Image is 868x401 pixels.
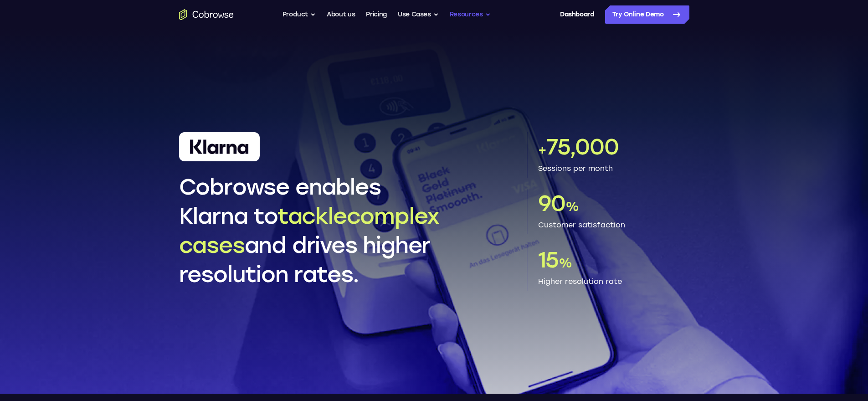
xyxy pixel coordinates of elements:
[538,220,689,231] p: Customer satisfaction
[179,203,440,258] span: tackle complex cases
[327,5,355,24] a: About us
[398,5,439,24] button: Use Cases
[538,163,689,174] p: Sessions per month
[538,276,689,287] p: Higher resolution rate
[366,5,387,24] a: Pricing
[565,199,579,214] span: %
[190,139,249,154] img: Klarna Logo
[282,5,316,24] button: Product
[538,189,689,218] p: 90
[179,172,516,289] h1: Cobrowse enables Klarna to and drives higher resolution rates.
[538,245,689,274] p: 15
[559,255,572,271] span: %
[179,9,234,20] a: Go to the home page
[560,5,594,24] a: Dashboard
[538,142,546,158] span: +
[450,5,491,24] button: Resources
[538,132,689,161] p: 75,000
[605,5,689,24] a: Try Online Demo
